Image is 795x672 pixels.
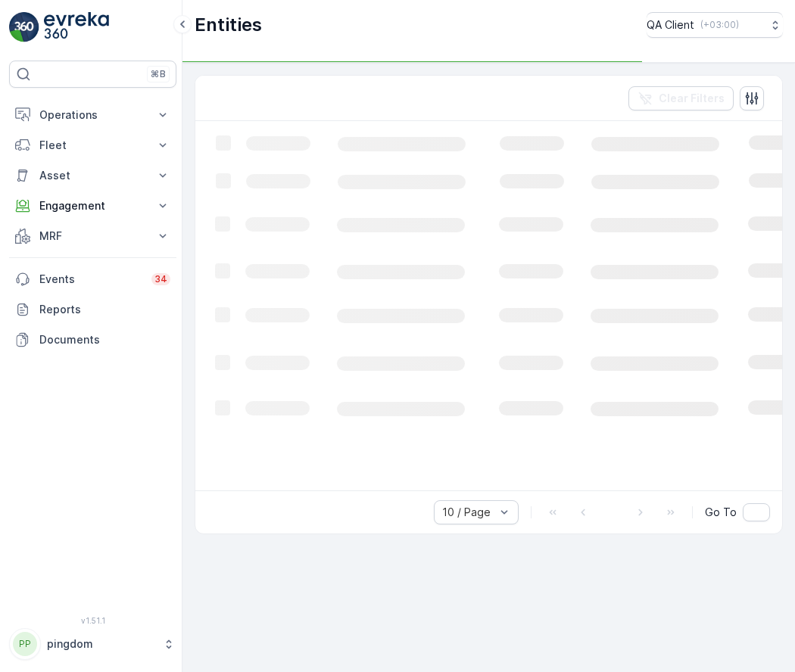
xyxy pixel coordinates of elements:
p: Clear Filters [659,91,725,106]
span: v 1.51.1 [9,616,176,625]
a: Reports [9,294,176,325]
button: Operations [9,100,176,130]
p: Reports [39,302,170,317]
p: Entities [195,13,262,37]
p: Engagement [39,198,146,213]
p: QA Client [647,17,694,33]
p: Asset [39,168,146,183]
p: Documents [39,332,170,347]
button: QA Client(+03:00) [647,12,783,38]
button: MRF [9,221,176,251]
p: ( +03:00 ) [700,19,739,31]
p: 34 [154,273,167,285]
p: Operations [39,107,146,123]
img: logo_light-DOdMpM7g.png [44,12,109,42]
p: Fleet [39,138,146,153]
button: Clear Filters [628,86,734,110]
a: Documents [9,325,176,355]
p: ⌘B [151,68,166,80]
button: Asset [9,160,176,191]
button: PPpingdom [9,628,176,660]
p: pingdom [47,636,155,652]
img: logo [9,12,39,42]
span: Go To [705,505,737,520]
button: Fleet [9,130,176,160]
button: Engagement [9,191,176,221]
a: Events34 [9,264,176,294]
p: MRF [39,229,146,244]
div: PP [13,632,37,656]
p: Events [39,272,142,287]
